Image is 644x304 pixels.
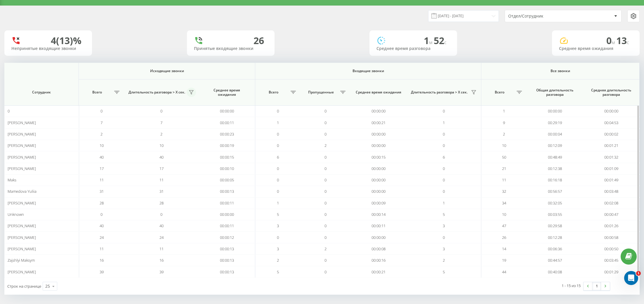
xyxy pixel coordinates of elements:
span: 0 [443,166,445,171]
span: 2 [277,258,279,263]
span: Исходящие звонки [91,69,244,73]
span: 7 [100,120,103,125]
td: 00:00:19 [199,140,256,151]
span: Длительность разговора > Х сек. [127,90,187,95]
span: Все звонки [492,69,629,73]
span: 21 [502,166,506,171]
div: 4 (13)% [51,35,81,46]
span: 0 [277,143,279,148]
span: 10 [159,143,164,148]
td: 00:44:57 [527,255,583,266]
span: 6 [277,154,279,160]
span: 1 [443,120,445,125]
td: 00:01:49 [583,174,640,186]
span: 5 [443,212,445,217]
span: 0 [324,212,327,217]
span: [PERSON_NAME] [8,143,36,148]
span: Сотрудник [11,90,72,95]
span: [PERSON_NAME] [8,223,36,228]
td: 00:00:00 [527,105,583,117]
span: 2 [443,258,445,263]
span: 10 [100,143,104,148]
span: 1 [443,200,445,206]
div: Среднее время ожидания [559,46,633,51]
span: 0 [100,212,103,217]
span: 0 [324,269,327,275]
span: 44 [502,269,506,275]
span: Zajshlyi Maksym [8,258,35,263]
span: [PERSON_NAME] [8,235,36,240]
span: [PERSON_NAME] [8,120,36,125]
span: 3 [443,223,445,228]
span: 9 [503,120,505,125]
td: 00:00:21 [350,117,407,128]
span: 40 [159,154,164,160]
span: 0 [443,189,445,194]
td: 00:12:28 [527,232,583,243]
td: 00:00:00 [350,105,407,117]
td: 00:00:15 [350,151,407,163]
td: 00:04:53 [583,117,640,128]
span: 0 [160,108,162,114]
span: 24 [100,235,104,240]
span: 0 [100,108,103,114]
span: Пропущенные [303,90,339,95]
span: 0 [324,235,327,240]
div: 26 [254,35,264,46]
td: 00:00:16 [350,255,407,266]
span: 0 [443,177,445,183]
span: 16 [100,258,104,263]
span: 40 [159,223,164,228]
span: Всего [258,90,289,95]
span: 39 [100,269,104,275]
span: 0 [277,166,279,171]
td: 00:00:50 [583,243,640,255]
span: 6 [443,154,445,160]
td: 00:29:58 [527,220,583,232]
td: 00:00:00 [350,186,407,197]
span: 3 [277,246,279,251]
span: 10 [502,143,506,148]
td: 00:01:29 [583,266,640,277]
span: [PERSON_NAME] [8,200,36,206]
td: 00:01:09 [583,163,640,174]
span: 11 [100,246,104,251]
span: Средняя длительность разговора [589,88,634,97]
a: 1 [592,282,601,290]
span: 2 [100,131,103,137]
td: 00:12:38 [527,163,583,174]
span: 2 [324,143,327,148]
span: 2 [324,246,327,251]
td: 00:00:13 [199,243,256,255]
span: 14 [502,246,506,251]
td: 00:00:09 [350,197,407,209]
span: 19 [502,258,506,263]
span: 3 [277,223,279,228]
span: 0 [277,108,279,114]
td: 00:00:13 [199,266,256,277]
span: 5 [277,269,279,275]
td: 00:00:21 [350,266,407,277]
td: 00:00:08 [350,243,407,255]
span: 0 [443,235,445,240]
span: 11 [502,177,506,183]
td: 00:00:04 [527,128,583,140]
td: 00:02:08 [583,197,640,209]
span: 1 [636,271,641,276]
td: 00:00:12 [199,232,256,243]
div: Отдел/Сотрудник [508,14,578,19]
span: Длительность разговора > Х сек. [410,90,469,95]
iframe: Intercom live chat [624,271,638,285]
span: 28 [159,200,164,206]
td: 00:00:00 [350,140,407,151]
span: 0 [277,189,279,194]
span: 1 [503,108,505,114]
td: 00:00:58 [583,232,640,243]
td: 00:01:26 [583,220,640,232]
span: 3 [443,246,445,251]
span: 0 [606,34,616,47]
span: 0 [277,177,279,183]
td: 00:32:05 [527,197,583,209]
span: 11 [100,177,104,183]
td: 00:00:11 [199,197,256,209]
